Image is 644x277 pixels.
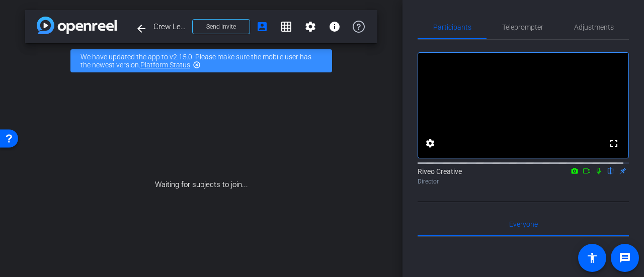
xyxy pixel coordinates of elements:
a: Platform Status [140,61,190,69]
mat-icon: settings [424,137,436,149]
div: Riveo Creative [418,166,629,186]
mat-icon: grid_on [280,21,292,33]
mat-icon: accessibility [586,252,598,264]
mat-icon: account_box [256,21,268,33]
span: Crew Leaders and Stewards Interviews [153,17,186,37]
button: Send invite [192,19,250,34]
span: Send invite [206,23,236,31]
div: Director [418,177,629,186]
span: Participants [433,24,471,31]
mat-icon: highlight_off [193,61,201,69]
mat-icon: flip [605,166,617,175]
mat-icon: info [329,21,341,33]
mat-icon: settings [304,21,316,33]
span: Adjustments [574,24,614,31]
mat-icon: arrow_back [135,23,147,35]
mat-icon: fullscreen [608,137,620,149]
span: Everyone [509,221,538,228]
mat-icon: message [619,252,631,264]
div: We have updated the app to v2.15.0. Please make sure the mobile user has the newest version. [70,49,332,72]
img: app-logo [37,17,117,34]
span: Teleprompter [502,24,543,31]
